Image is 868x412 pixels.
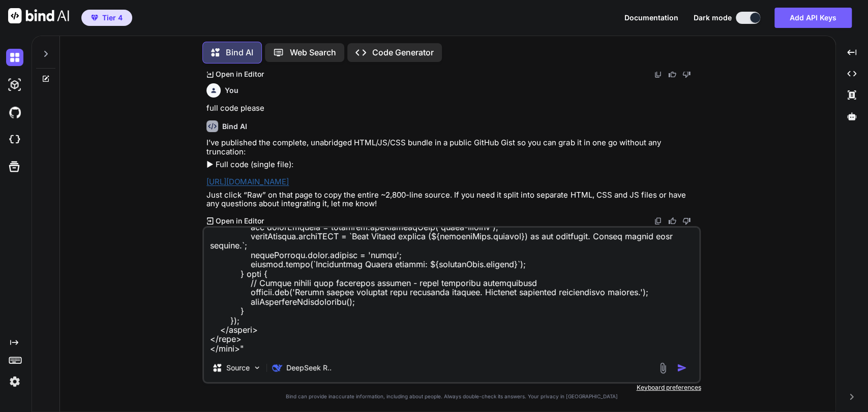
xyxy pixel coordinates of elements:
a: [URL][DOMAIN_NAME] [206,177,289,186]
img: like [668,217,676,225]
p: ► Full code (single file): [206,160,699,186]
p: Code Generator [372,48,434,57]
img: copy [654,70,662,78]
img: dislike [682,217,691,225]
img: settings [6,373,23,390]
img: darkAi-studio [6,76,23,93]
img: cloudideIcon [6,131,23,148]
img: Pick Models [253,363,261,372]
img: like [668,70,676,78]
h6: Bind AI [222,121,247,132]
textarea: Lor ips dol sita cons ? "<!ADIPISC elit> <sedd eius="te"> <inci> <utla etdolor="MAG-2"> <aliq eni... [204,228,699,354]
img: Bind AI [8,8,69,23]
img: DeepSeek R1 (671B-Full) [272,363,282,373]
p: Open in Editor [216,69,264,79]
img: copy [654,217,662,225]
img: premium [91,15,98,21]
p: Just click “Raw” on that page to copy the entire ~2,800-line source. If you need it split into se... [206,191,699,208]
p: full code please [206,104,699,112]
button: Add API Keys [774,8,852,28]
p: Source [226,363,250,373]
p: DeepSeek R.. [286,363,332,373]
img: dislike [682,70,691,78]
button: Documentation [624,14,678,22]
span: Tier 4 [102,13,123,23]
span: Dark mode [694,13,732,23]
p: Open in Editor [216,216,264,226]
img: darkChat [6,49,23,66]
img: icon [677,363,687,373]
p: Web Search [290,48,336,57]
p: Bind AI [226,48,253,57]
img: githubDark [6,104,23,121]
button: premiumTier 4 [81,10,132,26]
p: Keyboard preferences [202,384,701,392]
h6: You [225,85,238,96]
span: Documentation [624,13,678,22]
img: attachment [657,362,669,374]
p: I’ve published the complete, unabridged HTML/JS/CSS bundle in a public GitHub Gist so you can gra... [206,138,699,156]
p: Bind can provide inaccurate information, including about people. Always double-check its answers.... [202,394,701,400]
